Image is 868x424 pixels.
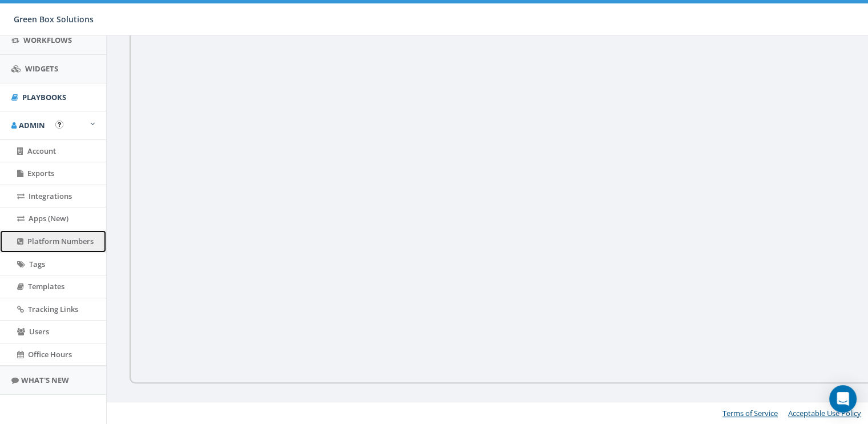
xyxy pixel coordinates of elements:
span: Users [29,326,49,337]
span: Office Hours [28,349,72,359]
span: Exports [27,168,54,178]
span: What's New [21,375,69,385]
span: Widgets [25,63,58,74]
span: Admin [19,120,45,130]
button: Open In-App Guide [55,121,63,129]
span: Templates [28,281,64,291]
span: Green Box Solutions [14,14,94,25]
span: Tracking Links [28,304,78,314]
div: Open Intercom Messenger [829,385,857,413]
span: Integrations [29,191,72,201]
span: Workflows [23,35,72,45]
span: Account [27,146,56,156]
a: Terms of Service [722,408,778,418]
span: Apps (New) [29,213,68,223]
a: Acceptable Use Policy [788,408,861,418]
span: Tags [29,259,45,269]
span: Playbooks [22,92,66,102]
span: Platform Numbers [27,236,94,246]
